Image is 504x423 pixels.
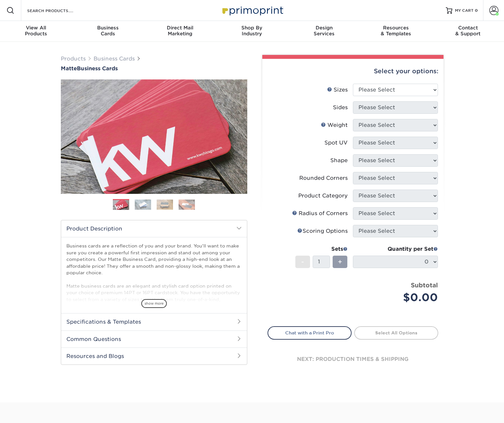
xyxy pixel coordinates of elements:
[432,25,504,31] span: Contact
[61,56,86,62] a: Products
[333,104,348,111] div: Sides
[72,21,144,42] a: BusinessCards
[354,326,438,339] a: Select All Options
[72,25,144,31] span: Business
[72,25,144,37] div: Cards
[219,3,285,17] img: Primoprint
[268,340,438,379] div: next: production times & shipping
[144,25,216,37] div: Marketing
[288,21,360,42] a: DesignServices
[358,290,438,305] div: $0.00
[61,347,247,364] h2: Resources and Blogs
[360,25,432,37] div: & Templates
[61,220,247,237] h2: Product Description
[321,121,348,129] div: Weight
[298,192,348,200] div: Product Category
[61,330,247,347] h2: Common Questions
[144,21,216,42] a: Direct MailMarketing
[292,210,348,217] div: Radius of Corners
[330,157,348,164] div: Shape
[113,197,129,213] img: Business Cards 01
[455,8,474,13] span: MY CART
[411,281,438,289] strong: Subtotal
[432,25,504,37] div: & Support
[288,25,360,31] span: Design
[61,65,247,72] a: MatteBusiness Cards
[299,174,348,182] div: Rounded Corners
[288,25,360,37] div: Services
[268,326,352,339] a: Chat with a Print Pro
[61,65,77,72] span: Matte
[141,299,167,308] span: show more
[144,25,216,31] span: Direct Mail
[61,43,247,230] img: Matte 01
[26,7,90,14] input: SEARCH PRODUCTS.....
[61,65,247,72] h1: Business Cards
[216,21,288,42] a: Shop ByIndustry
[327,86,348,94] div: Sizes
[216,25,288,31] span: Shop By
[295,245,348,253] div: Sets
[432,21,504,42] a: Contact& Support
[360,25,432,31] span: Resources
[135,199,151,210] img: Business Cards 02
[353,245,438,253] div: Quantity per Set
[297,227,348,235] div: Scoring Options
[216,25,288,37] div: Industry
[475,8,478,13] span: 0
[324,139,348,147] div: Spot UV
[301,257,304,267] span: -
[338,257,342,267] span: +
[61,313,247,330] h2: Specifications & Templates
[94,56,135,62] a: Business Cards
[179,199,195,210] img: Business Cards 04
[66,243,242,336] p: Business cards are a reflection of you and your brand. You'll want to make sure you create a powe...
[157,199,173,210] img: Business Cards 03
[360,21,432,42] a: Resources& Templates
[268,59,438,84] div: Select your options:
